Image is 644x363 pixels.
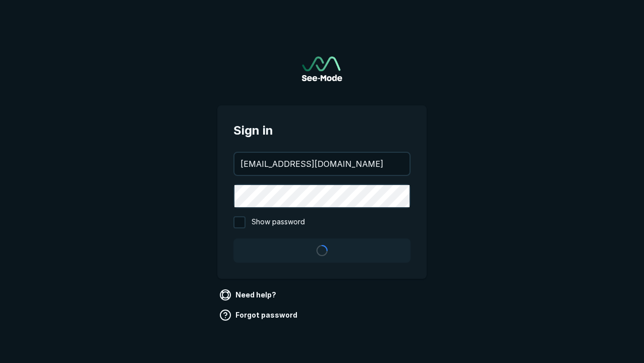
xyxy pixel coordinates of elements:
a: Need help? [217,287,280,303]
a: Go to sign in [302,56,342,81]
input: your@email.com [234,153,410,175]
a: Forgot password [217,307,301,323]
img: See-Mode Logo [302,56,342,81]
span: Show password [252,216,305,228]
span: Sign in [233,122,411,140]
